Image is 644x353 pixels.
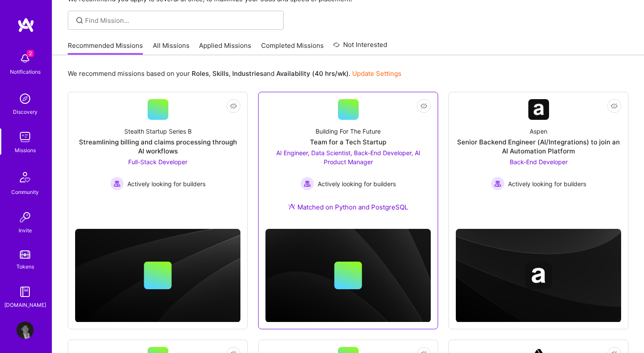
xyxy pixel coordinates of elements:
i: icon SearchGrey [75,16,85,25]
span: Actively looking for builders [508,179,586,188]
i: icon EyeClosed [611,103,618,109]
div: Aspen [530,127,547,136]
img: teamwork [16,128,34,146]
img: Invite [16,209,34,226]
span: AI Engineer, Data Scientist, Back-End Developer, AI Product Manager [276,149,420,166]
img: Community [15,167,35,187]
div: [DOMAIN_NAME] [4,300,46,309]
div: Notifications [10,67,41,76]
img: Actively looking for builders [300,177,314,191]
span: Actively looking for builders [127,179,205,188]
div: Missions [15,146,36,155]
img: Ateam Purple Icon [288,203,295,210]
a: Completed Missions [261,41,324,55]
a: Not Interested [333,40,387,55]
a: Update Settings [352,69,401,78]
input: Find Mission... [85,16,277,25]
img: User Avatar [16,322,34,339]
img: guide book [16,283,34,300]
span: Actively looking for builders [318,179,396,188]
img: Actively looking for builders [491,177,505,191]
div: Discovery [13,107,38,116]
div: Invite [19,226,32,235]
div: Team for a Tech Startup [310,137,386,147]
b: Industries [232,69,263,78]
img: bell [16,50,34,67]
a: Applied Missions [199,41,251,55]
img: cover [75,229,240,322]
img: logo [17,17,35,33]
div: Tokens [16,262,34,271]
i: icon EyeClosed [230,103,237,109]
a: Stealth Startup Series BStreamlining billing and claims processing through AI workflowsFull-Stack... [75,99,240,207]
div: Building For The Future [316,127,381,136]
span: Back-End Developer [510,158,568,166]
a: All Missions [153,41,189,55]
a: User Avatar [14,322,36,339]
div: Streamlining billing and claims processing through AI workflows [75,137,240,156]
img: Company logo [525,262,552,289]
p: We recommend missions based on your , , and . [68,69,401,78]
div: Stealth Startup Series B [124,127,192,136]
b: Roles [192,69,209,78]
a: Company LogoAspenSenior Backend Engineer (AI/Integrations) to join an AI Automation PlatformBack-... [456,99,621,207]
a: Recommended Missions [68,41,143,55]
span: 2 [27,50,34,57]
img: Company Logo [528,99,549,120]
div: Community [11,187,39,197]
img: Actively looking for builders [110,177,124,191]
span: Full-Stack Developer [128,158,187,166]
b: Skills [212,69,229,78]
img: cover [456,229,621,322]
b: Availability (40 hrs/wk) [276,69,349,78]
img: tokens [20,250,30,259]
img: cover [265,229,431,322]
div: Matched on Python and PostgreSQL [288,203,408,212]
i: icon EyeClosed [420,103,427,109]
img: discovery [16,90,34,107]
div: Senior Backend Engineer (AI/Integrations) to join an AI Automation Platform [456,137,621,156]
a: Building For The FutureTeam for a Tech StartupAI Engineer, Data Scientist, Back-End Developer, AI... [265,99,431,222]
